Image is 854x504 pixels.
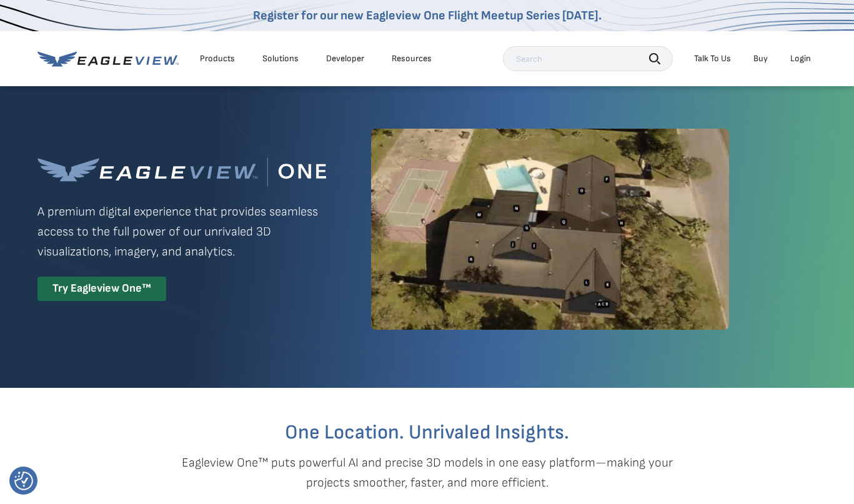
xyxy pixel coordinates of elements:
[14,472,33,490] button: Consent Preferences
[37,202,326,262] p: A premium digital experience that provides seamless access to the full power of our unrivaled 3D ...
[326,53,364,64] a: Developer
[503,46,673,71] input: Search
[694,53,731,64] div: Talk To Us
[262,53,299,64] div: Solutions
[47,423,808,443] h2: One Location. Unrivaled Insights.
[160,453,695,493] p: Eagleview One™ puts powerful AI and precise 3D models in one easy platform—making your projects s...
[14,472,33,490] img: Revisit consent button
[200,53,235,64] div: Products
[37,277,166,301] div: Try Eagleview One™
[790,53,811,64] div: Login
[753,53,768,64] a: Buy
[392,53,432,64] div: Resources
[37,157,326,187] img: Eagleview One™
[253,8,602,23] a: Register for our new Eagleview One Flight Meetup Series [DATE].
